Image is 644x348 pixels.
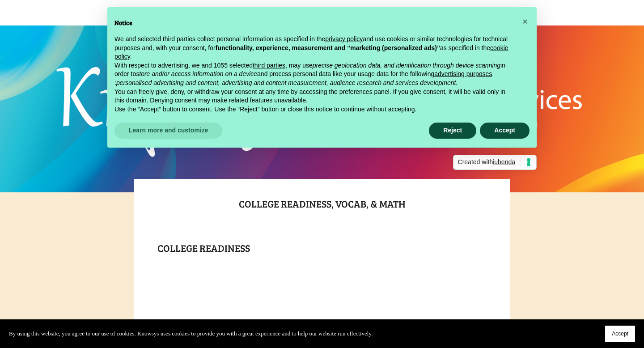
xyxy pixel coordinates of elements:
em: personalised advertising and content, advertising and content measurement, audience research and ... [116,79,458,86]
button: Accept [480,123,530,139]
button: Reject [429,123,476,139]
h2: Notice [114,18,515,28]
h1: College Readiness [157,240,487,256]
button: Close this notice [518,14,532,29]
a: privacy policy [325,35,363,42]
strong: functionality, experience, measurement and “marketing (personalized ads)” [216,44,440,51]
p: You can freely give, deny, or withdraw your consent at any time by accessing the preferences pane... [114,88,515,105]
span: Accept [612,331,628,337]
button: Learn more and customize [114,123,222,139]
p: With respect to advertising, we and 1055 selected , may use in order to and process personal data... [114,61,515,88]
p: Use the “Accept” button to consent. Use the “Reject” button or close this notice to continue with... [114,105,515,114]
a: cookie policy [114,44,508,60]
p: By using this website, you agree to our use of cookies. Knowsys uses cookies to provide you with ... [9,329,373,339]
button: third parties [253,61,285,70]
span: × [522,17,528,26]
span: iubenda [493,158,515,166]
button: advertising purposes [434,70,492,79]
button: Accept [605,326,635,342]
em: precise geolocation data, and identification through device scanning [313,62,500,69]
a: Created withiubenda [453,155,537,170]
em: store and/or access information on a device [136,70,257,77]
p: We and selected third parties collect personal information as specified in the and use cookies or... [114,35,515,61]
h1: College readiness, Vocab, & Math [157,195,487,228]
span: Created with [458,158,521,167]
